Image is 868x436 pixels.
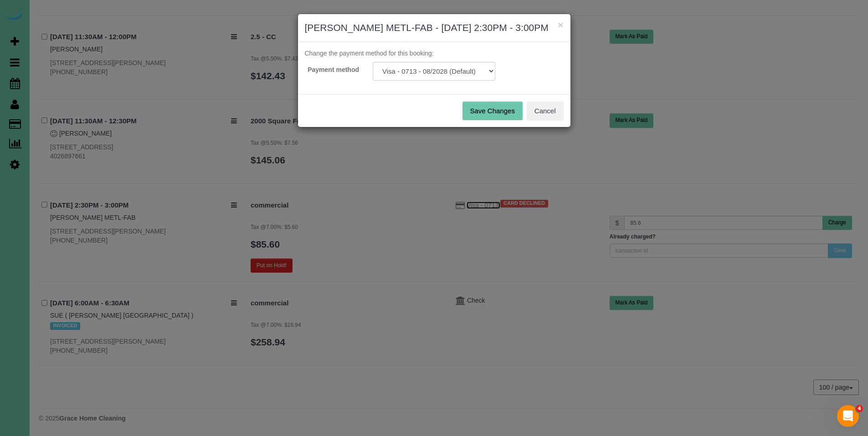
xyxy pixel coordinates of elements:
[462,101,523,121] button: Save Changes
[558,20,563,30] button: ×
[856,405,863,412] span: 4
[298,14,570,127] sui-modal: CHRISTINE MILLER METL-FAB - 08/29/2025 2:30PM - 3:00PM
[305,21,564,35] h3: [PERSON_NAME] METL-FAB - [DATE] 2:30PM - 3:00PM
[305,49,564,58] p: Change the payment method for this booking:
[298,62,366,74] label: Payment method
[837,405,859,427] iframe: Intercom live chat
[527,101,564,121] button: Cancel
